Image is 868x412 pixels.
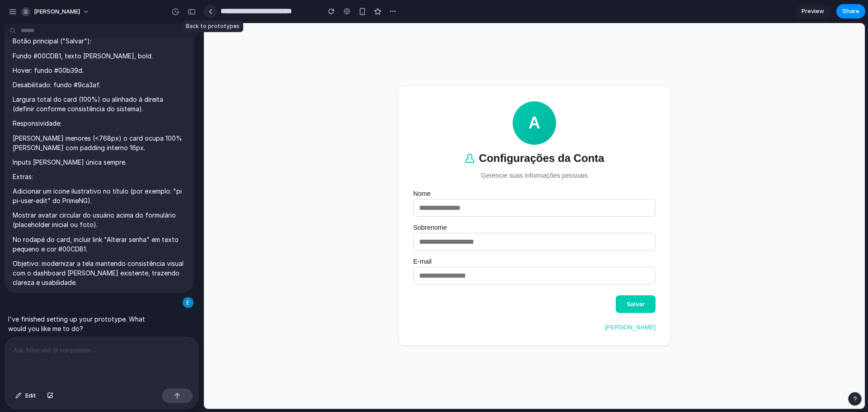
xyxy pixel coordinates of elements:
[209,176,452,194] input: Nome
[802,7,824,16] span: Preview
[34,7,80,16] span: [PERSON_NAME]
[13,133,185,152] p: [PERSON_NAME] menores (<768px) o card ocupa 100% [PERSON_NAME] com padding interno 16px.
[57,296,65,303] button: Start recording
[6,4,23,21] button: go back
[795,4,831,19] a: Preview
[28,296,36,303] button: Gif picker
[142,4,159,21] button: Home
[13,51,185,61] p: Fundo #00CDB1, texto [PERSON_NAME], bold.
[209,235,452,261] label: E-mail
[13,66,185,75] p: Hover: fundo #00b39d.
[13,36,185,46] p: Botão principal ("Salvar"):
[159,4,175,20] div: Close
[13,259,185,287] p: Objetivo: modernizar a tela mantendo consistência visual com o dashboard [PERSON_NAME] existente,...
[836,4,865,19] button: Share
[209,210,452,227] input: Sobrenome
[13,186,185,205] p: Adicionar um ícone ilustrativo no título (por exemplo: "pi pi-user-edit" do PrimeNG).
[18,5,94,19] button: [PERSON_NAME]
[64,11,106,20] p: A few minutes
[13,210,185,229] p: Mostrar avatar circular do usuário acima do formulário (placeholder inicial ou foto).
[13,157,185,167] p: Inputs [PERSON_NAME] única sempre.
[26,5,40,19] img: Profile image for Christian
[209,167,452,194] label: Nome
[412,272,452,290] button: Salvar
[13,95,185,114] p: Largura total do card (100%) ou alinhado à direita (definir conforme consistência do sistema).
[8,314,159,333] p: I've finished setting up your prototype. What would you like me to do?
[13,80,185,90] p: Desabilitado: fundo #9ca3af.
[209,244,452,261] input: E-mail
[25,391,36,400] span: Edit
[38,5,53,19] img: Profile image for Simon
[209,201,452,227] label: Sobrenome
[13,118,185,128] p: Responsividade:
[182,20,243,32] div: Back to prototypes
[43,296,50,303] button: Upload attachment
[277,149,384,156] p: Gerencie suas informações pessoais
[401,301,452,308] a: [PERSON_NAME]
[57,5,76,11] h1: Index
[275,129,400,142] span: Configurações da Conta
[11,388,41,403] button: Edit
[8,277,173,293] textarea: Message…
[309,78,352,122] div: A
[13,235,185,254] p: No rodapé do card, incluir link "Alterar senha" em texto pequeno e cor #00CDB1.
[14,296,21,303] button: Emoji picker
[13,172,185,181] p: Extras:
[842,7,859,16] span: Share
[155,293,170,307] button: Send a message…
